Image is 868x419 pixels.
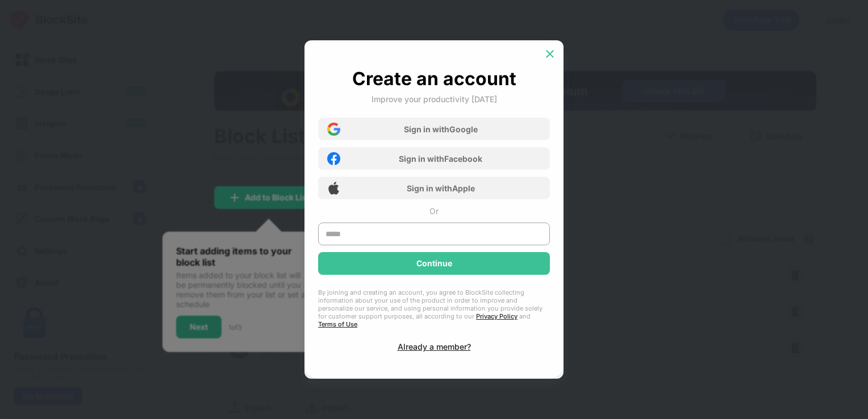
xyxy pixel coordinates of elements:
div: Continue [416,259,452,268]
a: Terms of Use [318,320,357,328]
div: Sign in with Google [404,124,478,134]
div: Or [429,206,439,216]
img: apple-icon.png [327,182,340,195]
div: Already a member? [398,342,471,351]
img: facebook-icon.png [327,152,340,165]
img: google-icon.png [327,123,340,136]
div: By joining and creating an account, you agree to BlockSite collecting information about your use ... [318,288,550,328]
div: Sign in with Apple [407,183,475,193]
div: Sign in with Facebook [399,154,482,164]
a: Privacy Policy [476,312,518,320]
div: Improve your productivity [DATE] [372,94,497,104]
div: Create an account [352,68,516,90]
